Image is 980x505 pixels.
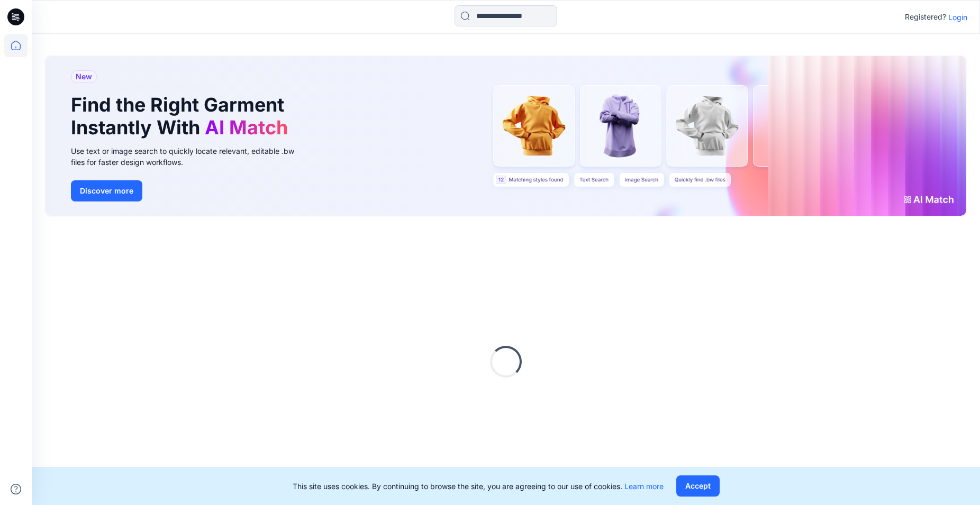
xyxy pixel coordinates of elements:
[76,70,92,83] span: New
[71,94,293,139] h1: Find the Right Garment Instantly With
[624,482,664,491] a: Learn more
[676,475,720,497] button: Accept
[293,481,664,492] p: This site uses cookies. By continuing to browse the site, you are agreeing to our use of cookies.
[71,145,309,168] div: Use text or image search to quickly locate relevant, editable .bw files for faster design workflows.
[948,12,967,23] p: Login
[905,11,946,23] p: Registered?
[71,180,142,201] button: Discover more
[205,116,288,139] span: AI Match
